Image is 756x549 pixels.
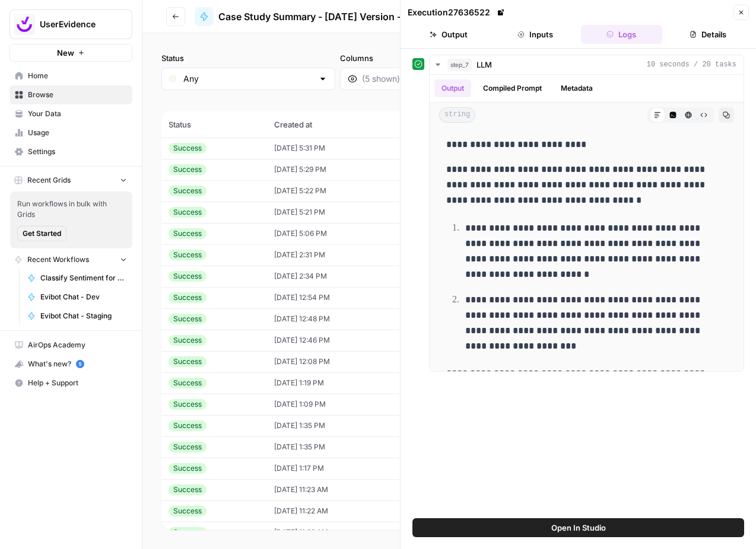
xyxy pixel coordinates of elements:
div: Success [169,399,207,410]
text: 5 [78,361,81,367]
a: Browse [9,85,132,104]
td: [DATE] 5:31 PM [267,138,408,159]
a: AirOps Academy [9,336,132,355]
td: [DATE] 11:23 AM [267,479,408,500]
a: Classify Sentiment for Testimonial Questions [22,269,132,288]
span: LLM [477,59,492,71]
td: [DATE] 5:06 PM [267,223,408,244]
div: Success [169,527,207,538]
button: Recent Workflows [9,251,132,269]
button: Recent Grids [9,171,132,189]
td: [DATE] 2:31 PM [267,244,408,266]
span: New [57,47,74,59]
span: Home [28,71,127,81]
span: Browse [28,90,127,100]
td: [DATE] 1:17 PM [267,458,408,479]
button: Output [434,79,471,97]
th: Status [161,111,267,138]
span: Recent Workflows [27,254,89,265]
div: Success [169,420,207,431]
button: Details [667,25,749,44]
span: Settings [28,146,127,157]
div: Success [169,228,207,239]
div: Success [169,207,207,218]
td: [DATE] 1:35 PM [267,436,408,458]
span: Your Data [28,108,127,119]
span: Classify Sentiment for Testimonial Questions [40,273,127,283]
span: step_7 [447,59,472,71]
input: (5 shown) [362,73,492,85]
a: Evibot Chat - Staging [22,307,132,325]
td: [DATE] 5:22 PM [267,180,408,202]
span: Case Study Summary - [DATE] Version - Dev [218,9,421,24]
div: Success [169,442,207,452]
div: Success [169,506,207,516]
div: Success [169,484,207,495]
div: 10 seconds / 20 tasks [430,75,744,371]
span: Help + Support [28,378,127,388]
td: [DATE] 12:48 PM [267,308,408,330]
button: Open In Studio [412,518,744,537]
td: [DATE] 12:54 PM [267,287,408,308]
div: Execution 27636522 [408,7,507,18]
input: Any [183,73,313,85]
span: Get Started [23,228,61,239]
span: 10 seconds / 20 tasks [647,59,736,70]
div: Success [169,463,207,474]
button: Get Started [17,226,66,241]
div: Success [169,378,207,388]
th: Created at [267,111,408,138]
td: [DATE] 11:22 AM [267,500,408,522]
a: 5 [76,360,84,368]
span: string [439,107,475,123]
span: Evibot Chat - Staging [40,311,127,321]
div: What's new? [10,355,132,373]
button: Output [408,25,490,44]
td: [DATE] 1:09 PM [267,394,408,415]
span: Open In Studio [551,522,606,534]
div: Success [169,271,207,282]
td: [DATE] 11:22 AM [267,522,408,543]
button: Help + Support [9,374,132,392]
img: UserEvidence Logo [14,14,35,35]
button: Workspace: UserEvidence [9,9,132,39]
td: [DATE] 5:29 PM [267,159,408,180]
div: Success [169,250,207,260]
td: [DATE] 5:21 PM [267,202,408,223]
div: Success [169,314,207,324]
button: Metadata [554,79,600,97]
a: Your Data [9,104,132,123]
button: 10 seconds / 20 tasks [430,55,744,74]
td: [DATE] 12:08 PM [267,351,408,372]
div: Success [169,164,207,175]
label: Columns [340,52,514,64]
div: Success [169,143,207,154]
span: Evibot Chat - Dev [40,292,127,302]
div: Success [169,335,207,346]
div: Success [169,186,207,196]
button: Inputs [494,25,576,44]
span: (60 records) [161,90,737,111]
button: Compiled Prompt [476,79,549,97]
span: AirOps Academy [28,340,127,350]
a: Evibot Chat - Dev [22,288,132,307]
button: New [9,44,132,62]
td: [DATE] 2:34 PM [267,266,408,287]
td: [DATE] 12:46 PM [267,330,408,351]
span: UserEvidence [40,18,112,30]
div: Success [169,292,207,303]
span: Recent Grids [27,175,71,186]
a: Usage [9,123,132,142]
td: [DATE] 1:35 PM [267,415,408,436]
a: Case Study Summary - [DATE] Version - Dev [195,7,421,26]
a: Home [9,66,132,85]
button: Logs [581,25,663,44]
button: What's new? 5 [9,355,132,374]
div: Success [169,356,207,367]
label: Status [161,52,335,64]
td: [DATE] 1:19 PM [267,372,408,394]
span: Usage [28,127,127,138]
span: Run workflows in bulk with Grids [17,199,125,220]
a: Settings [9,142,132,161]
